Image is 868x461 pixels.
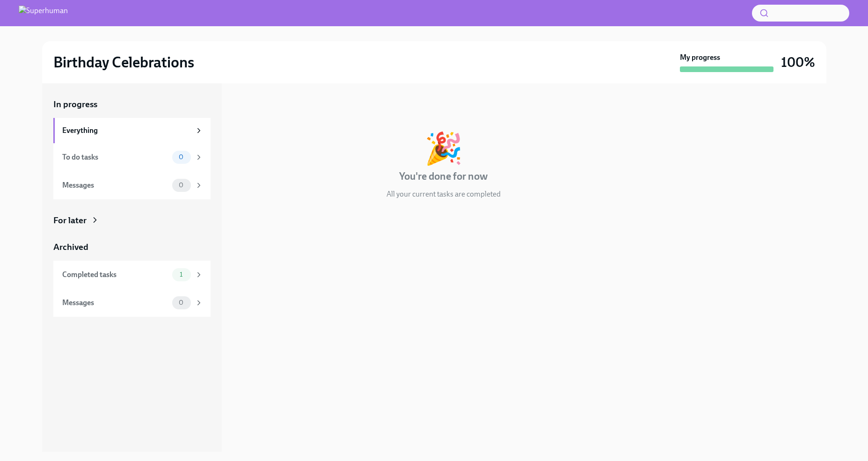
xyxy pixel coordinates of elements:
div: Everything [62,125,191,136]
img: Superhuman [19,6,68,21]
a: Archived [53,241,211,253]
span: 0 [173,182,189,189]
h3: 100% [781,54,815,71]
span: 0 [173,299,189,306]
a: To do tasks0 [53,143,211,171]
a: Everything [53,118,211,143]
strong: My progress [680,52,720,63]
span: 0 [173,154,189,161]
div: For later [53,214,87,227]
div: Messages [62,298,168,308]
h4: You're done for now [399,169,488,183]
a: In progress [53,98,211,110]
a: For later [53,214,211,227]
span: 1 [174,271,188,278]
div: Messages [62,180,168,190]
a: Messages0 [53,289,211,317]
p: All your current tasks are completed [387,189,501,199]
div: 🎉 [424,133,463,164]
h2: Birthday Celebrations [53,53,194,72]
div: To do tasks [62,152,168,162]
div: In progress [233,98,277,110]
a: Messages0 [53,171,211,199]
a: Completed tasks1 [53,261,211,289]
div: Completed tasks [62,270,168,280]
